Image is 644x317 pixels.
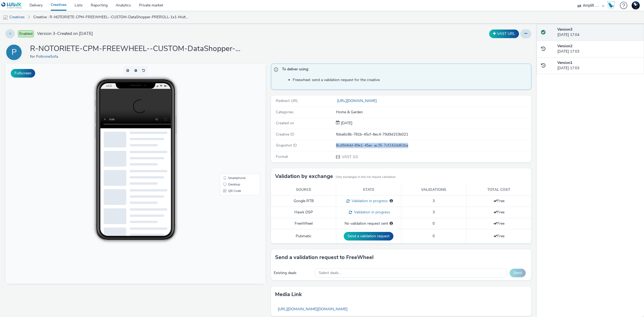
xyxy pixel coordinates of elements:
[557,60,640,71] div: [DATE] 17:03
[11,69,35,78] button: Fullscreen
[271,207,336,218] td: Hawk DSP
[557,27,640,38] div: [DATE] 17:04
[12,45,17,60] div: P
[319,271,341,275] span: Select deals...
[30,44,245,54] h1: R-NOTORIETE-CPM-FREEWHEEL--CUSTOM-DataShopper-PREROLL-1x1-Multidevice-15s-P-PREROLL-1x1-W36Store-$$
[489,30,519,38] button: VAST URL
[275,304,350,314] a: [URL][DOMAIN_NAME][DOMAIN_NAME]
[215,118,254,124] li: Desktop
[510,269,526,277] button: Send
[336,143,531,148] div: 8cd9d4dd-89e1-45ec-ac35-7cf242dd61ba
[101,21,107,24] span: 14:22
[401,184,466,195] th: Validations
[433,221,435,226] span: 0
[274,270,312,276] div: Existing deals
[466,184,532,195] th: Total cost
[340,121,352,126] div: Creation 28 August 2025, 17:03
[275,290,302,298] h3: Media link
[607,1,617,10] a: Hawk Academy
[493,198,504,203] span: Free
[336,132,531,137] div: fbba6c8b-781b-45cf-8ec4-79d9d153b021
[223,113,240,116] span: Smartphone
[557,43,572,49] strong: Version 2
[215,124,254,130] li: QR Code
[276,98,298,103] span: Redirect URL
[271,229,336,243] td: Pubmatic
[276,110,294,115] span: Categories
[336,175,396,179] small: Only exchanges in this list require validation
[223,126,236,129] span: QR Code
[493,210,504,215] span: Free
[350,198,388,203] span: Validation in progress
[352,210,390,215] span: Validation in progress
[223,119,235,122] span: Desktop
[340,121,352,126] span: [DATE]
[344,232,393,241] button: Send a validation request
[271,195,336,207] td: Google RTB
[18,30,34,37] span: Enabled
[271,184,336,195] th: Source
[30,54,36,59] span: for
[276,154,288,159] span: Format
[276,132,294,137] span: Creative ID
[557,27,572,32] strong: Version 3
[275,253,374,261] h3: Send a validation request to FreeWheel
[341,154,358,159] span: VAST 3.0
[632,1,640,9] img: Support Hawk
[493,221,504,226] span: Free
[493,234,504,239] span: Free
[36,54,60,59] a: PoltroneSofa
[37,31,93,37] span: Version 3 - Created on [DATE]
[31,11,192,24] a: Creative : R-NOTORIETE-CPM-FREEWHEEL--CUSTOM-DataShopper-PREROLL-1x1-Multidevice-15s-P-PREROLL-1x...
[1,2,22,9] img: undefined Logo
[433,198,435,203] span: 3
[390,221,393,226] div: Please select a deal below and click on Send to send a validation request to FreeWheel.
[293,77,528,83] li: Freewheel: send a validation request for the creative
[336,184,401,195] th: State
[275,172,333,180] h3: Validation by exchange
[339,221,398,226] div: No validation request sent
[271,218,336,229] td: FreeWheel
[3,15,8,20] img: mobile
[433,234,435,239] span: 0
[276,121,294,126] span: Created on
[276,143,297,148] span: Snapshot ID
[282,67,526,74] span: To deliver using:
[433,210,435,215] span: 3
[488,30,520,38] div: Duplicate the creative as a VAST URL
[336,110,531,115] div: Home & Garden
[5,50,25,55] a: P
[557,43,640,54] div: [DATE] 17:03
[336,98,379,103] a: [URL][DOMAIN_NAME]
[607,1,615,10] img: Hawk Academy
[557,60,572,65] strong: Version 1
[215,111,254,118] li: Smartphone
